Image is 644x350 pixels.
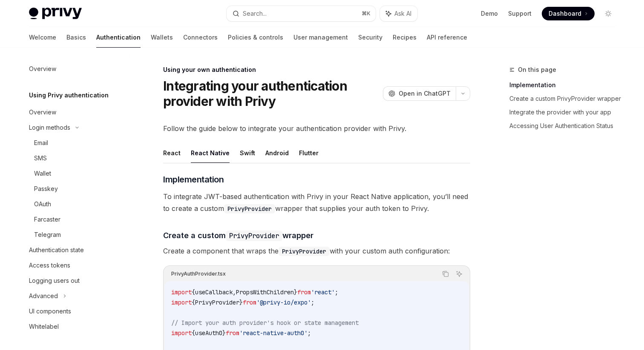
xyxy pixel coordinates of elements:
[509,92,622,105] a: Create a custom PrivyProvider wrapper
[22,212,131,227] a: Farcaster
[226,329,239,337] span: from
[29,276,80,286] div: Logging users out
[335,288,338,296] span: ;
[171,268,226,279] div: PrivyAuthProvider.tsx
[163,245,470,257] span: Create a component that wraps the with your custom auth configuration:
[22,319,131,334] a: Whitelabel
[508,9,532,18] a: Support
[399,89,451,98] span: Open in ChatGPT
[222,329,226,337] span: }
[29,260,70,270] div: Access tokens
[163,230,313,241] span: Create a custom wrapper
[518,65,556,75] span: On this page
[542,7,595,20] a: Dashboard
[239,329,308,337] span: 'react-native-auth0'
[171,299,192,306] span: import
[243,9,267,19] div: Search...
[549,9,581,18] span: Dashboard
[163,174,224,185] span: Implementation
[228,27,283,48] a: Policies & controls
[311,288,335,296] span: 'react'
[265,143,289,163] button: Android
[22,61,131,77] a: Overview
[454,268,465,279] button: Ask AI
[224,204,275,213] code: PrivyProvider
[308,329,311,337] span: ;
[163,143,181,163] button: React
[509,78,622,92] a: Implementation
[440,268,451,279] button: Copy the contents from the code block
[233,288,236,296] span: ,
[195,329,222,337] span: useAuth0
[29,8,82,20] img: light logo
[171,288,192,296] span: import
[427,27,467,48] a: API reference
[22,105,131,120] a: Overview
[191,143,230,163] button: React Native
[22,166,131,181] a: Wallet
[22,181,131,196] a: Passkey
[151,27,173,48] a: Wallets
[293,27,348,48] a: User management
[22,242,131,258] a: Authentication state
[29,90,109,100] h5: Using Privy authentication
[22,273,131,288] a: Logging users out
[192,299,195,306] span: {
[311,299,314,306] span: ;
[171,329,192,337] span: import
[22,227,131,242] a: Telegram
[393,27,417,48] a: Recipes
[22,151,131,166] a: SMS
[195,288,233,296] span: useCallback
[66,27,86,48] a: Basics
[509,119,622,133] a: Accessing User Authentication Status
[29,122,70,133] div: Login methods
[34,153,47,163] div: SMS
[34,138,48,148] div: Email
[22,135,131,151] a: Email
[236,288,294,296] span: PropsWithChildren
[380,6,417,21] button: Ask AI
[279,247,330,256] code: PrivyProvider
[22,258,131,273] a: Access tokens
[243,299,256,306] span: from
[383,86,456,101] button: Open in ChatGPT
[29,291,58,301] div: Advanced
[29,306,71,316] div: UI components
[299,143,319,163] button: Flutter
[294,288,297,296] span: }
[22,304,131,319] a: UI components
[163,122,470,134] span: Follow the guide below to integrate your authentication provider with Privy.
[29,322,59,332] div: Whitelabel
[183,27,218,48] a: Connectors
[34,184,58,194] div: Passkey
[34,230,61,240] div: Telegram
[239,299,243,306] span: }
[358,27,382,48] a: Security
[240,143,255,163] button: Swift
[163,65,470,74] div: Using your own authentication
[163,191,470,214] span: To integrate JWT-based authentication with Privy in your React Native application, you’ll need to...
[96,27,141,48] a: Authentication
[192,288,195,296] span: {
[171,319,359,327] span: // Import your auth provider's hook or state management
[362,10,371,17] span: ⌘ K
[29,107,56,117] div: Overview
[163,78,379,109] h1: Integrating your authentication provider with Privy
[29,245,84,255] div: Authentication state
[22,196,131,212] a: OAuth
[227,6,376,21] button: Search...⌘K
[256,299,311,306] span: '@privy-io/expo'
[29,64,56,74] div: Overview
[34,168,51,179] div: Wallet
[34,199,51,209] div: OAuth
[394,9,411,18] span: Ask AI
[601,7,615,20] button: Toggle dark mode
[34,214,60,225] div: Farcaster
[297,288,311,296] span: from
[509,105,622,119] a: Integrate the provider with your app
[192,329,195,337] span: {
[226,230,282,241] code: PrivyProvider
[481,9,498,18] a: Demo
[195,299,239,306] span: PrivyProvider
